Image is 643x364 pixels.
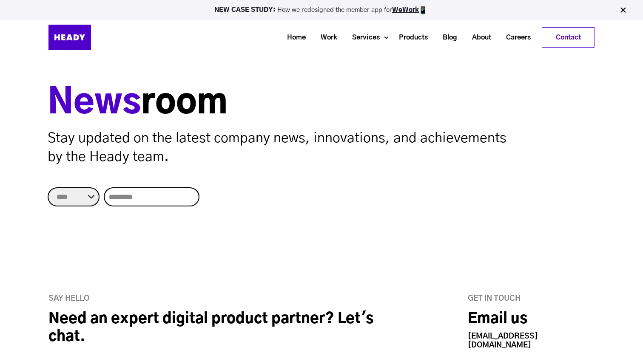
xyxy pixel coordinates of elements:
[388,30,432,45] a: Products
[419,6,427,14] img: app emoji
[468,333,538,349] a: [EMAIL_ADDRESS][DOMAIN_NAME]
[542,28,595,47] a: Contact
[48,25,91,50] img: Heady_Logo_Web-01 (1)
[48,310,408,346] h2: Need an expert digital product partner? Let's chat.
[432,30,461,45] a: Blog
[48,129,515,166] p: Stay updated on the latest company news, innovations, and achievements by the Heady team.
[214,7,277,13] strong: NEW CASE STUDY:
[392,7,419,13] a: WeWork
[468,310,595,328] h2: Email us
[461,30,495,45] a: About
[48,86,141,120] span: News
[276,30,310,45] a: Home
[619,6,627,14] img: Close Bar
[468,294,595,304] h6: Get In Touch
[48,82,595,124] h1: room
[341,30,384,45] a: Services
[112,27,595,48] div: Navigation Menu
[495,30,535,45] a: Careers
[48,294,408,304] h6: Say Hello
[4,6,639,14] p: How we redesigned the member app for
[310,30,341,45] a: Work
